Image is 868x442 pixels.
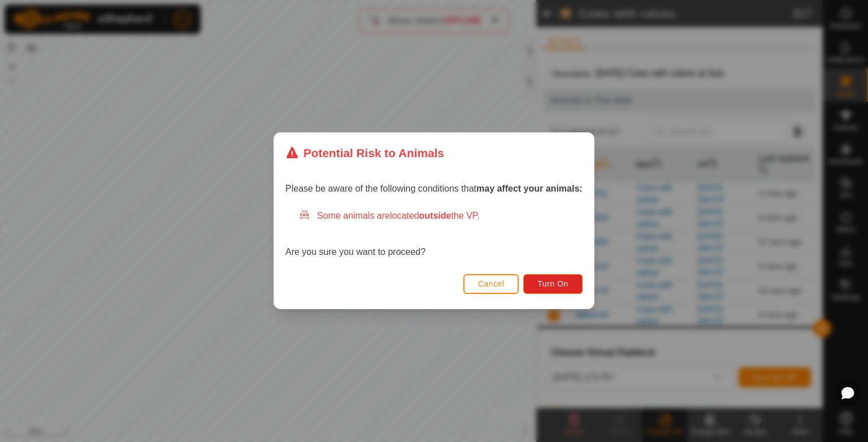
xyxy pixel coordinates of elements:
[524,274,583,294] button: Turn On
[538,280,568,289] span: Turn On
[285,210,583,259] div: Are you sure you want to proceed?
[390,211,480,221] span: located the VP.
[476,184,583,194] strong: may affect your animals:
[419,211,452,221] strong: outside
[478,280,505,289] span: Cancel
[463,274,519,294] button: Cancel
[285,144,444,162] div: Potential Risk to Animals
[299,210,583,223] div: Some animals are
[285,184,583,194] span: Please be aware of the following conditions that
